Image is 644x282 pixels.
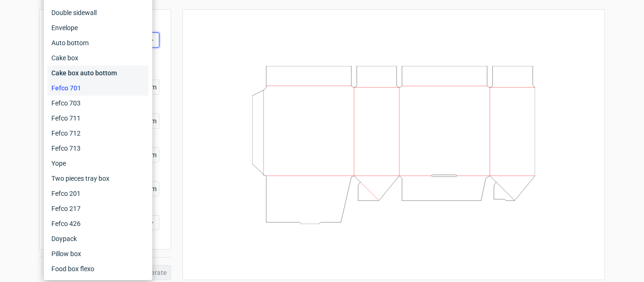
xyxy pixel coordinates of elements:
[48,201,149,216] div: Fefco 217
[48,171,149,186] div: Two pieces tray box
[48,141,149,156] div: Fefco 713
[48,186,149,201] div: Fefco 201
[48,246,149,261] div: Pillow box
[48,20,149,35] div: Envelope
[48,126,149,141] div: Fefco 712
[48,261,149,276] div: Food box flexo
[48,5,149,20] div: Double sidewall
[48,96,149,111] div: Fefco 703
[48,35,149,50] div: Auto bottom
[48,231,149,246] div: Doypack
[48,81,149,96] div: Fefco 701
[48,65,149,81] div: Cake box auto bottom
[48,111,149,126] div: Fefco 711
[48,216,149,231] div: Fefco 426
[48,156,149,171] div: Yope
[48,50,149,65] div: Cake box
